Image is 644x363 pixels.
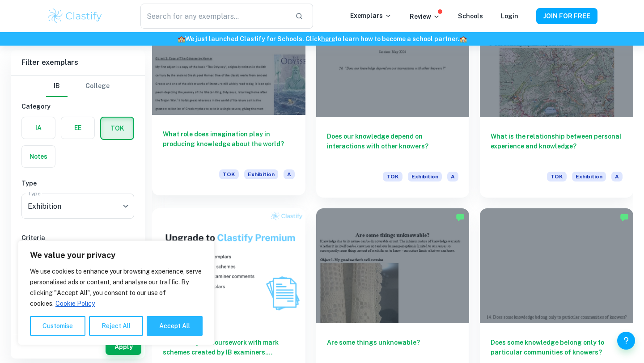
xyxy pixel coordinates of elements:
[456,213,465,222] img: Marked
[408,172,442,181] span: Exhibition
[383,172,402,181] span: TOK
[89,316,143,336] button: Reject All
[501,13,518,20] a: Login
[21,194,134,219] div: Exhibition
[219,169,239,179] span: TOK
[30,316,85,336] button: Customise
[536,8,597,24] button: JOIN FOR FREE
[547,172,567,181] span: TOK
[284,169,295,179] span: A
[152,2,305,198] a: What role does imagination play in producing knowledge about the world?TOKExhibitionA
[46,76,110,97] div: Filter type choice
[2,34,642,44] h6: We just launched Clastify for Schools. Click to learn how to become a school partner.
[85,76,110,97] button: College
[316,2,470,198] a: Does our knowledge depend on interactions with other knowers?TOKExhibitionA
[61,117,94,139] button: EE
[447,172,458,181] span: A
[101,118,133,139] button: TOK
[617,332,635,350] button: Help and Feedback
[47,7,103,25] img: Clastify logo
[152,208,305,323] img: Thumbnail
[21,233,134,243] h6: Criteria
[46,76,68,97] button: IB
[572,172,606,181] span: Exhibition
[147,316,203,336] button: Accept All
[18,241,215,345] div: We value your privacy
[350,11,392,21] p: Exemplars
[30,266,203,309] p: We use cookies to enhance your browsing experience, serve personalised ads or content, and analys...
[480,2,633,198] a: What is the relationship between personal experience and knowledge?TOKExhibitionA
[459,35,467,42] span: 🏫
[244,169,278,179] span: Exhibition
[458,13,483,20] a: Schools
[163,338,295,357] h6: Fast track your coursework with mark schemes created by IB examiners. Upgrade now
[22,146,55,167] button: Notes
[106,339,141,355] button: Apply
[410,12,440,21] p: Review
[21,101,134,111] h6: Category
[163,129,295,159] h6: What role does imagination play in producing knowledge about the world?
[22,117,55,139] button: IA
[321,35,335,42] a: here
[620,213,629,222] img: Marked
[21,178,134,188] h6: Type
[611,172,623,181] span: A
[178,35,185,42] span: 🏫
[55,300,95,308] a: Cookie Policy
[28,190,41,197] label: Type
[30,250,203,261] p: We value your privacy
[140,4,288,29] input: Search for any exemplars...
[491,131,623,161] h6: What is the relationship between personal experience and knowledge?
[327,131,459,161] h6: Does our knowledge depend on interactions with other knowers?
[11,50,145,75] h6: Filter exemplars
